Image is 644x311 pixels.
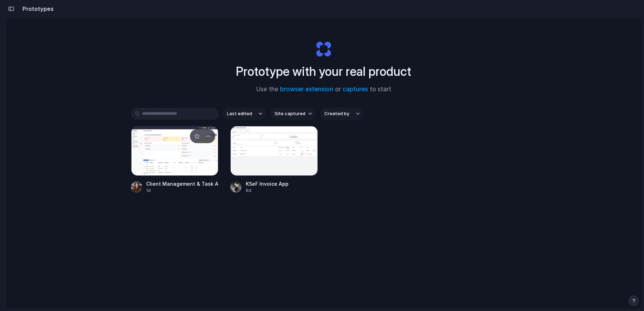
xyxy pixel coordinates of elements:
div: KSeF Invoice App [246,180,289,187]
button: Site captured [271,108,316,120]
h2: Prototypes [20,5,54,13]
a: KSeF Invoice AppKSeF Invoice App6d [230,126,318,194]
button: Last edited [223,108,266,120]
button: Created by [320,108,364,120]
a: Client Management & Task Automation for AccountantsClient Management & Task Automation for Accoun... [131,126,219,194]
a: captures [343,86,368,93]
span: Created by [325,110,350,117]
div: Client Management & Task Automation for Accountants [147,180,219,187]
div: 1d [147,187,219,194]
span: Use the or to start [256,85,391,94]
h1: Prototype with your real product [236,62,412,81]
div: 6d [246,187,289,194]
a: browser extension [280,86,333,93]
span: Site captured [275,110,306,117]
span: Last edited [227,110,252,117]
